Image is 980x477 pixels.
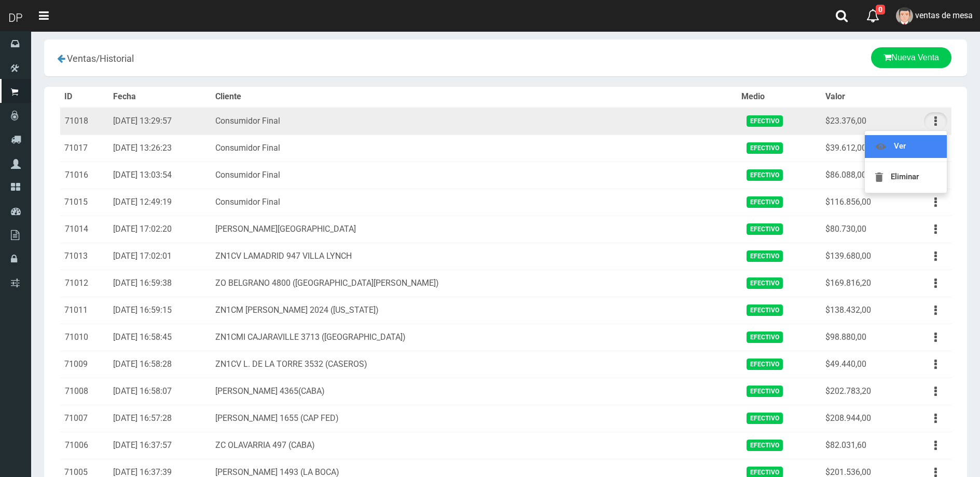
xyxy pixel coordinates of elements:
[915,10,973,20] span: ventas de mesa
[211,243,737,270] td: ZN1CV LAMADRID 947 VILLA LYNCH
[60,135,109,162] td: 71017
[211,270,737,297] td: ZO BELGRANO 4800 ([GEOGRAPHIC_DATA][PERSON_NAME])
[60,351,109,378] td: 71009
[865,135,947,158] a: Ver
[60,87,109,108] th: ID
[60,108,109,135] td: 71018
[109,162,211,189] td: [DATE] 13:03:54
[60,297,109,324] td: 71011
[821,162,903,189] td: $86.088,00
[871,47,951,68] a: Nueva Venta
[67,53,96,64] span: Ventas
[896,7,913,24] img: User Image
[747,304,783,315] span: Efectivo
[211,135,737,162] td: Consumidor Final
[211,351,737,378] td: ZN1CV L. DE LA TORRE 3532 (CASEROS)
[60,243,109,270] td: 71013
[211,324,737,351] td: ZN1CMI CAJARAVILLE 3713 ([GEOGRAPHIC_DATA])
[211,162,737,189] td: Consumidor Final
[60,405,109,432] td: 71007
[821,87,903,108] th: Valor
[60,432,109,459] td: 71006
[109,351,211,378] td: [DATE] 16:58:28
[747,142,783,153] span: Efectivo
[211,297,737,324] td: ZN1CM [PERSON_NAME] 2024 ([US_STATE])
[747,359,783,369] span: Efectivo
[60,378,109,405] td: 71008
[821,189,903,216] td: $116.856,00
[821,135,903,162] td: $39.612,00
[865,166,947,189] a: Eliminar
[747,250,783,261] span: Efectivo
[747,440,783,451] span: Efectivo
[211,108,737,135] td: Consumidor Final
[109,108,211,135] td: [DATE] 13:29:57
[211,216,737,243] td: [PERSON_NAME][GEOGRAPHIC_DATA]
[747,196,783,207] span: Efectivo
[60,189,109,216] td: 71015
[737,87,821,108] th: Medio
[747,223,783,234] span: Efectivo
[821,297,903,324] td: $138.432,00
[821,378,903,405] td: $202.783,20
[60,162,109,189] td: 71016
[109,243,211,270] td: [DATE] 17:02:01
[821,243,903,270] td: $139.680,00
[747,277,783,288] span: Efectivo
[821,351,903,378] td: $49.440,00
[747,386,783,396] span: Efectivo
[821,216,903,243] td: $80.730,00
[747,413,783,423] span: Efectivo
[109,87,211,108] th: Fecha
[100,53,134,64] span: Historial
[60,216,109,243] td: 71014
[747,169,783,180] span: Efectivo
[109,378,211,405] td: [DATE] 16:58:07
[747,332,783,342] span: Efectivo
[109,270,211,297] td: [DATE] 16:59:38
[211,432,737,459] td: ZC OLAVARRIA 497 (CABA)
[109,189,211,216] td: [DATE] 12:49:19
[60,324,109,351] td: 71010
[109,324,211,351] td: [DATE] 16:58:45
[747,115,783,126] span: Efectivo
[876,5,885,15] span: 0
[211,189,737,216] td: Consumidor Final
[60,270,109,297] td: 71012
[821,324,903,351] td: $98.880,00
[211,405,737,432] td: [PERSON_NAME] 1655 (CAP FED)
[109,135,211,162] td: [DATE] 13:26:23
[821,405,903,432] td: $208.944,00
[821,432,903,459] td: $82.031,60
[109,297,211,324] td: [DATE] 16:59:15
[52,47,354,69] div: /
[109,432,211,459] td: [DATE] 16:37:57
[211,87,737,108] th: Cliente
[821,108,903,135] td: $23.376,00
[109,216,211,243] td: [DATE] 17:02:20
[211,378,737,405] td: [PERSON_NAME] 4365(CABA)
[821,270,903,297] td: $169.816,20
[109,405,211,432] td: [DATE] 16:57:28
